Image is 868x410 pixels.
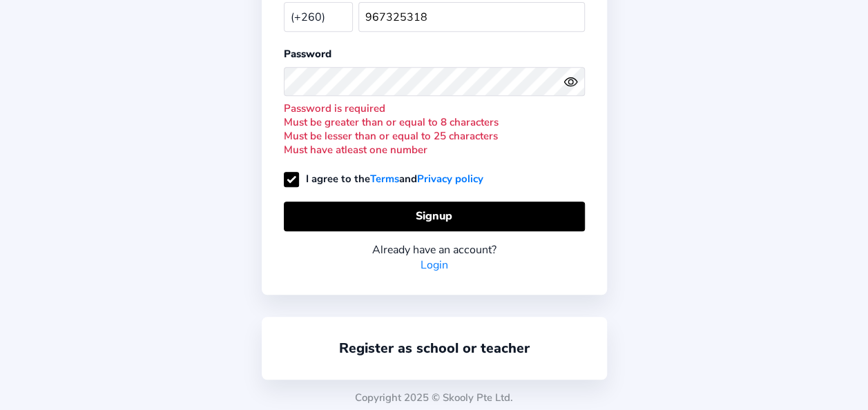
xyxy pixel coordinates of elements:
label: Password [284,47,331,61]
input: Your mobile number [358,2,585,32]
a: Privacy policy [417,172,483,186]
div: Must have atleast one number [284,143,585,157]
label: I agree to the and [284,172,483,186]
div: Must be lesser than or equal to 25 characters [284,129,585,143]
button: Signup [284,202,585,231]
ion-icon: eye outline [563,75,578,89]
div: Password is required [284,101,585,115]
a: Terms [370,172,399,186]
button: eye outlineeye off outline [563,75,584,89]
a: Login [421,257,448,273]
a: Register as school or teacher [339,339,530,358]
div: Must be greater than or equal to 8 characters [284,115,585,129]
div: Already have an account? [284,242,585,257]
